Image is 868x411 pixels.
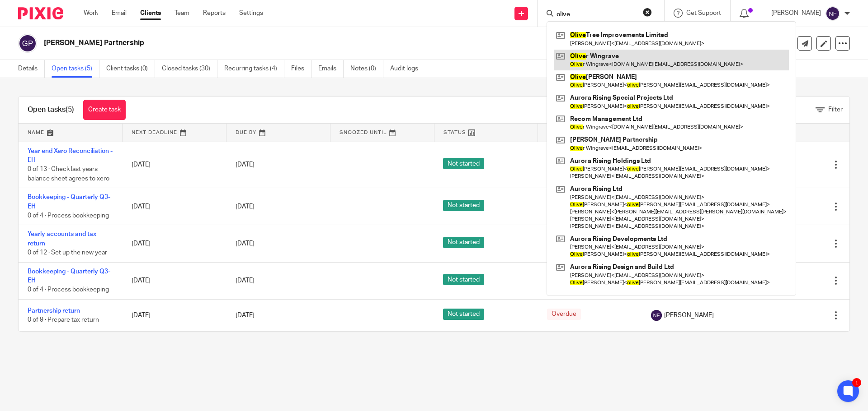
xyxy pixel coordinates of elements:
a: Partnership return [28,308,80,314]
a: Open tasks (5) [52,60,99,78]
div: 1 [852,378,861,387]
span: Not started [443,158,484,169]
a: Settings [239,9,263,18]
td: [DATE] [123,142,226,188]
h1: Open tasks [28,105,74,115]
h2: [PERSON_NAME] Partnership [44,38,590,48]
a: Clients [140,9,161,18]
a: Create task [83,100,126,120]
a: Closed tasks (30) [162,60,217,78]
a: Yearly accounts and tax return [28,231,96,246]
a: Bookkeeping - Quarterly Q3- EH [28,268,110,284]
td: [DATE] [123,225,226,262]
span: Get Support [686,10,721,16]
button: Clear [643,8,652,17]
span: [DATE] [236,162,255,168]
td: [DATE] [123,262,226,299]
span: 0 of 13 · Check last years balance sheet agrees to xero [28,166,109,182]
span: [DATE] [236,312,255,319]
a: Files [291,60,311,78]
span: Status [443,130,466,135]
span: [DATE] [236,277,255,284]
td: [DATE] [123,188,226,225]
a: Work [84,9,98,18]
a: Year end Xero Reconciliation - EH [28,148,113,163]
span: Overdue [547,309,581,320]
p: [PERSON_NAME] [771,9,821,18]
span: Not started [443,200,484,211]
img: svg%3E [18,34,37,53]
span: Not started [443,309,484,320]
span: Not started [443,237,484,248]
span: 0 of 9 · Prepare tax return [28,317,99,323]
span: (5) [66,106,74,113]
span: Snoozed Until [340,130,387,135]
img: Pixie [18,7,63,19]
a: Email [112,9,127,18]
a: Details [18,60,45,78]
span: [DATE] [236,203,255,210]
img: svg%3E [651,310,662,321]
input: Search [556,11,637,19]
a: Client tasks (0) [106,60,155,78]
a: Team [175,9,189,18]
td: [DATE] [123,299,226,331]
span: Filter [828,106,843,113]
span: [DATE] [236,240,255,247]
span: 0 of 4 · Process bookkeeping [28,212,109,219]
a: Reports [203,9,226,18]
a: Notes (0) [350,60,383,78]
a: Audit logs [390,60,425,78]
a: Bookkeeping - Quarterly Q3- EH [28,194,110,209]
span: Not started [443,274,484,285]
a: Emails [318,60,344,78]
a: Recurring tasks (4) [224,60,284,78]
span: [PERSON_NAME] [664,311,714,320]
span: 0 of 4 · Process bookkeeping [28,287,109,293]
span: 0 of 12 · Set up the new year [28,249,107,256]
img: svg%3E [826,6,840,21]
